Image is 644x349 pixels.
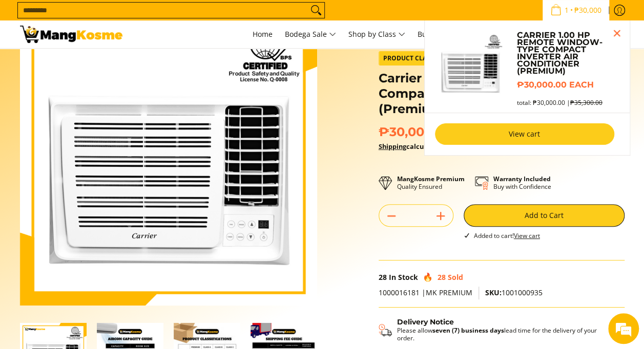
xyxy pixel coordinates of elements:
[563,7,570,14] span: 1
[379,124,523,140] span: ₱30,000.00
[493,175,551,190] p: Buy with Confidence
[435,31,507,102] img: Default Title Carrier 1.00 HP Remote Window-Type Compact Inverter Air Conditioner (Premium)
[435,123,614,145] a: View cart
[379,51,499,66] a: Product Class Premium
[308,3,324,18] button: Search
[485,288,543,297] span: 1001000935
[547,5,605,16] span: •
[485,288,502,297] span: SKU:
[379,71,625,117] h1: Carrier 1.00 HP Remote Window-Type Compact Inverter Air Conditioner (Premium)
[247,20,278,48] a: Home
[379,208,404,224] button: Subtract
[397,175,465,190] p: Quality Ensured
[514,231,540,240] a: View cart
[389,272,418,282] span: In Stock
[418,29,458,39] span: Bulk Center
[448,272,463,282] span: Sold
[397,174,465,183] strong: MangKosme Premium
[570,98,602,107] s: ₱35,300.00
[133,20,625,48] nav: Main Menu
[397,317,454,326] strong: Delivery Notice
[253,29,273,39] span: Home
[343,20,410,48] a: Shop by Class
[379,318,614,342] button: Shipping & Delivery
[20,9,317,306] img: Carrier 1.00 HP Remote Window-Type Compact Inverter Air Conditioner (Premium)
[474,231,540,240] span: Added to cart!
[285,28,336,41] span: Bodega Sale
[432,326,504,335] strong: seven (7) business days
[516,32,619,75] a: Carrier 1.00 HP Remote Window-Type Compact Inverter Air Conditioner (Premium)
[516,80,619,90] h6: ₱30,000.00 each
[397,326,614,342] p: Please allow lead time for the delivery of your order.
[493,174,551,183] strong: Warranty Included
[20,26,122,43] img: Carrier Compact Remote Inverter Aircon 1 HP - Premium l Mang Kosme
[280,20,341,48] a: Bodega Sale
[516,99,602,106] span: total: ₱30,000.00 |
[348,28,405,41] span: Shop by Class
[573,7,603,14] span: ₱30,000
[379,52,438,65] span: Product Class
[438,272,446,282] span: 28
[379,272,387,282] span: 28
[412,20,463,48] a: Bulk Center
[379,142,406,151] a: Shipping
[379,288,472,297] span: 1000016181 |MK PREMIUM
[464,204,625,227] button: Add to Cart
[379,142,482,151] strong: calculated at checkout
[609,26,625,41] button: Close pop up
[428,208,453,224] button: Add
[424,20,630,156] ul: Sub Menu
